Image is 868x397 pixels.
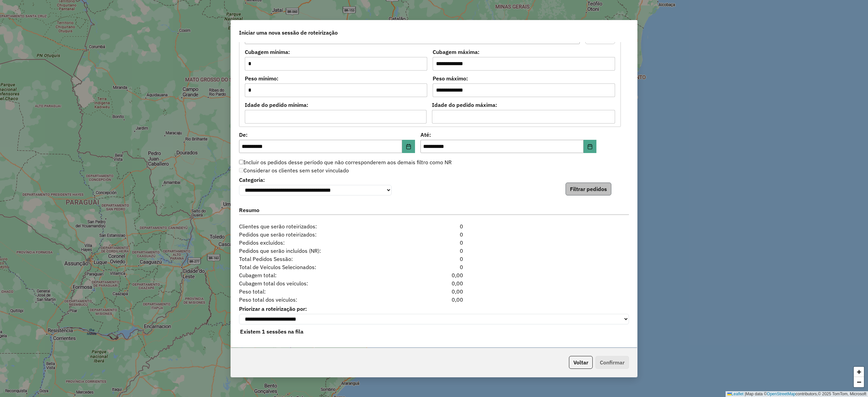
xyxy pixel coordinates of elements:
span: Total de Veículos Selecionados: [235,263,401,271]
div: 0,00 [401,287,467,296]
label: Idade do pedido máxima: [432,101,615,109]
input: Considerar os clientes sem setor vinculado [239,168,243,172]
span: Iniciar uma nova sessão de roteirização [239,29,338,37]
button: Voltar [569,356,593,369]
label: Cubagem mínima: [245,48,427,56]
strong: Existem 1 sessões na fila [240,328,303,335]
a: OpenStreetMap [767,392,796,396]
button: Filtrar pedidos [566,183,611,195]
span: − [857,378,861,386]
div: 0 [401,255,467,263]
div: 0 [401,247,467,255]
span: Pedidos que serão incluídos (NR): [235,247,401,255]
span: + [857,367,861,376]
a: Zoom out [854,377,864,387]
button: Choose Date [584,140,596,153]
div: 0 [401,230,467,239]
label: Peso mínimo: [245,74,427,82]
a: Leaflet [727,392,744,396]
label: Incluir os pedidos desse período que não corresponderem aos demais filtro como NR [239,158,452,166]
span: Pedidos excluídos: [235,239,401,247]
label: Priorizar a roteirização por: [239,305,629,313]
span: Cubagem total dos veículos: [235,279,401,287]
div: 0 [401,222,467,230]
span: | [745,392,746,396]
span: Total Pedidos Sessão: [235,255,401,263]
label: Até: [420,131,596,139]
a: Zoom in [854,367,864,377]
span: Cubagem total: [235,271,401,279]
label: Resumo [239,206,629,215]
span: Clientes que serão roteirizados: [235,222,401,230]
div: 0 [401,263,467,271]
label: Categoria: [239,176,392,184]
div: 0,00 [401,279,467,287]
label: Peso máximo: [433,74,615,82]
div: Map data © contributors,© 2025 TomTom, Microsoft [726,391,868,397]
label: Considerar os clientes sem setor vinculado [239,166,349,174]
div: 0,00 [401,271,467,279]
input: Incluir os pedidos desse período que não corresponderem aos demais filtro como NR [239,160,243,164]
span: Peso total: [235,287,401,296]
label: De: [239,131,415,139]
label: Idade do pedido mínima: [245,101,427,109]
button: Choose Date [402,140,415,153]
span: Peso total dos veículos: [235,296,401,304]
span: Pedidos que serão roteirizados: [235,230,401,239]
div: 0 [401,239,467,247]
label: Cubagem máxima: [433,48,615,56]
div: 0,00 [401,296,467,304]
